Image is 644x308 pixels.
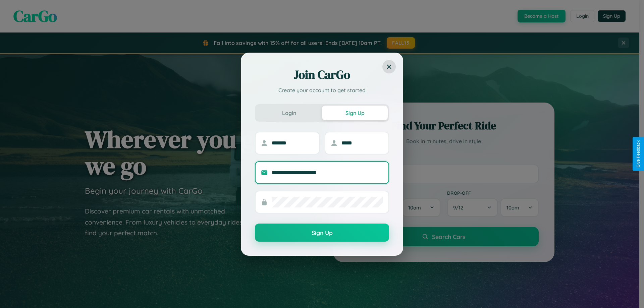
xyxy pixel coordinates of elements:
div: Give Feedback [636,140,641,168]
p: Create your account to get started [255,86,389,94]
h2: Join CarGo [255,67,389,83]
button: Sign Up [255,224,389,242]
button: Login [256,106,322,120]
button: Sign Up [322,106,388,120]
